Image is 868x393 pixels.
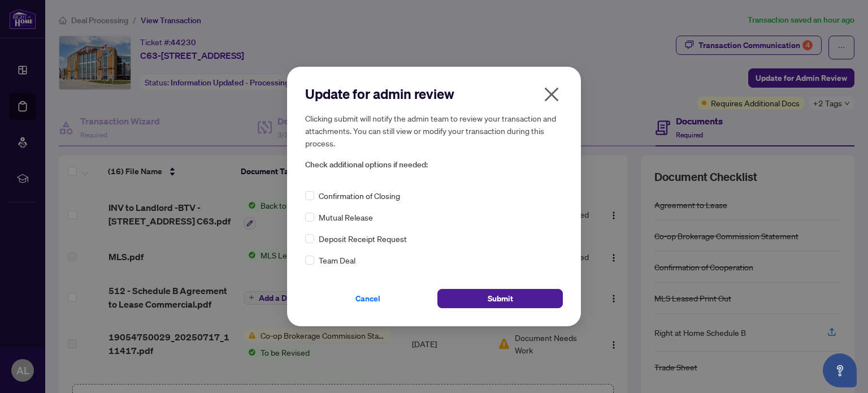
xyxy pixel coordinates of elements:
h5: Clicking submit will notify the admin team to review your transaction and attachments. You can st... [305,112,563,149]
span: Submit [488,290,513,308]
span: Confirmation of Closing [319,189,400,202]
span: Team Deal [319,254,355,266]
span: Deposit Receipt Request [319,232,407,245]
span: Cancel [355,290,380,308]
button: Cancel [305,289,431,308]
button: Submit [437,289,563,308]
h2: Update for admin review [305,85,563,103]
span: Check additional options if needed: [305,158,563,171]
span: Mutual Release [319,211,373,223]
span: close [542,85,561,103]
button: Open asap [823,353,857,387]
